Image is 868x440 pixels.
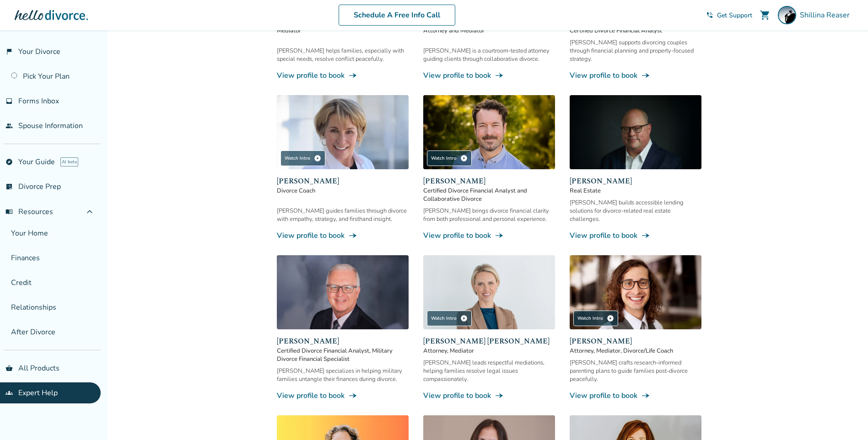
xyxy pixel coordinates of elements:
img: Alex Glassmann [570,255,701,329]
span: people [5,122,13,129]
div: [PERSON_NAME] builds accessible lending solutions for divorce-related real estate challenges. [570,199,701,223]
span: [PERSON_NAME] [PERSON_NAME] [423,336,555,347]
span: play_circle [314,155,321,162]
a: View profile to bookline_end_arrow_notch [570,70,701,80]
div: [PERSON_NAME] is a courtroom-tested attorney guiding clients through collaborative divorce. [423,47,555,63]
img: Chris Freemott [570,95,701,169]
span: [PERSON_NAME] [423,176,555,187]
span: play_circle [607,315,614,322]
span: line_end_arrow_notch [641,391,650,400]
a: View profile to bookline_end_arrow_notch [277,391,409,401]
div: [PERSON_NAME] guides families through divorce with empathy, strategy, and firsthand insight. [277,207,409,223]
a: View profile to bookline_end_arrow_notch [423,231,555,241]
img: Melissa Wheeler Hoff [423,255,555,329]
a: View profile to bookline_end_arrow_notch [570,231,701,241]
img: John Duffy [423,95,555,169]
span: Certified Divorce Financial Analyst and Collaborative Divorce [423,187,555,203]
span: [PERSON_NAME] [277,336,409,347]
div: Watch Intro [280,150,325,166]
span: shopping_cart [760,10,771,21]
span: [PERSON_NAME] [570,176,701,187]
div: [PERSON_NAME] leads respectful mediations, helping families resolve legal issues compassionately. [423,359,555,383]
span: Forms Inbox [18,96,59,106]
iframe: Chat Widget [822,396,868,440]
span: line_end_arrow_notch [641,231,650,240]
a: Schedule A Free Info Call [339,5,455,26]
span: play_circle [460,155,468,162]
div: [PERSON_NAME] crafts research-informed parenting plans to guide families post-divorce peacefully. [570,359,701,383]
img: Kim Goodman [277,95,409,169]
span: line_end_arrow_notch [641,71,650,80]
span: Divorce Coach [277,187,409,195]
span: Get Support [717,11,752,20]
div: [PERSON_NAME] supports divorcing couples through financial planning and property-focused strategy. [570,38,701,63]
span: inbox [5,97,13,105]
a: View profile to bookline_end_arrow_notch [277,231,409,241]
a: View profile to bookline_end_arrow_notch [423,70,555,80]
div: [PERSON_NAME] specializes in helping military families untangle their finances during divorce. [277,367,409,383]
span: line_end_arrow_notch [495,231,504,240]
span: Attorney, Mediator, Divorce/Life Coach [570,347,701,355]
div: Watch Intro [427,311,472,326]
span: shopping_basket [5,365,13,372]
img: Shillina Reaser [778,6,796,24]
span: flag_2 [5,48,13,55]
span: list_alt_check [5,183,13,190]
span: explore [5,158,13,166]
span: Certified Divorce Financial Analyst, Military Divorce Financial Specialist [277,347,409,363]
img: David Smith [277,255,409,329]
span: line_end_arrow_notch [495,71,504,80]
span: [PERSON_NAME] [570,336,701,347]
span: line_end_arrow_notch [348,231,357,240]
span: line_end_arrow_notch [348,391,357,400]
span: Attorney, Mediator [423,347,555,355]
span: [PERSON_NAME] [277,176,409,187]
span: line_end_arrow_notch [495,391,504,400]
span: AI beta [60,157,78,166]
div: Watch Intro [427,150,472,166]
span: expand_less [84,206,95,217]
span: Shillina Reaser [800,10,853,20]
span: groups [5,389,13,397]
div: [PERSON_NAME] helps families, especially with special needs, resolve conflict peacefully. [277,47,409,63]
div: [PERSON_NAME] brings divorce financial clarity from both professional and personal experience. [423,207,555,223]
span: menu_book [5,208,13,215]
span: line_end_arrow_notch [348,71,357,80]
span: Resources [5,207,53,217]
div: Watch Intro [573,311,618,326]
span: phone_in_talk [706,11,713,19]
span: Real Estate [570,187,701,195]
span: play_circle [460,315,468,322]
a: View profile to bookline_end_arrow_notch [423,391,555,401]
a: View profile to bookline_end_arrow_notch [570,391,701,401]
a: phone_in_talkGet Support [706,11,752,20]
a: View profile to bookline_end_arrow_notch [277,70,409,80]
